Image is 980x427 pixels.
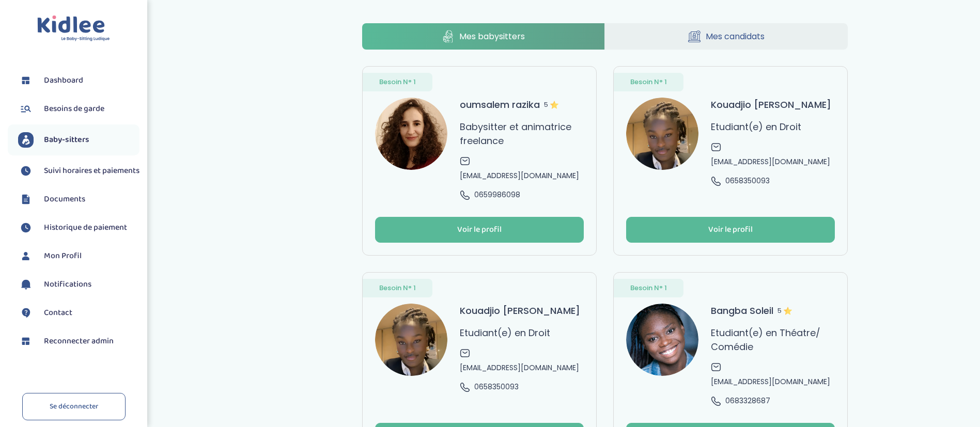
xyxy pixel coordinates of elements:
[375,304,447,376] img: avatar
[44,278,91,291] span: Notifications
[44,165,139,177] span: Suivi horaires et paiements
[379,283,416,293] span: Besoin N° 1
[459,30,525,43] span: Mes babysitters
[725,396,770,406] span: 0683328687
[44,103,104,115] span: Besoins de garde
[18,220,34,235] img: suivihoraire.svg
[18,73,34,88] img: dashboard.svg
[18,334,34,349] img: dashboard.svg
[379,77,416,87] span: Besoin N° 1
[18,192,34,207] img: documents.svg
[18,305,139,321] a: Contact
[22,393,126,420] a: Se déconnecter
[18,163,34,179] img: suivihoraire.svg
[18,73,139,88] a: Dashboard
[711,326,835,354] p: Etudiant(e) en Théatre/ Comédie
[18,101,34,117] img: besoin.svg
[711,156,830,167] span: [EMAIL_ADDRESS][DOMAIN_NAME]
[18,248,139,264] a: Mon Profil
[18,277,139,292] a: Notifications
[18,334,139,349] a: Reconnecter admin
[18,192,139,207] a: Documents
[460,170,579,181] span: [EMAIL_ADDRESS][DOMAIN_NAME]
[460,326,550,340] p: Etudiant(e) en Droit
[706,30,765,43] span: Mes candidats
[44,134,89,146] span: Baby-sitters
[375,217,584,243] button: Voir le profil
[708,224,753,236] div: Voir le profil
[626,217,835,243] button: Voir le profil
[44,74,83,87] span: Dashboard
[18,305,34,321] img: contact.svg
[630,77,667,87] span: Besoin N° 1
[18,101,139,117] a: Besoins de garde
[460,98,558,112] h3: oumsalem razika
[18,220,139,235] a: Historique de paiement
[44,222,127,234] span: Historique de paiement
[18,132,139,148] a: Baby-sitters
[630,283,667,293] span: Besoin N° 1
[362,23,605,50] a: Mes babysitters
[375,98,447,170] img: avatar
[711,304,792,318] h3: Bangba Soleil
[44,193,85,205] span: Documents
[44,307,72,319] span: Contact
[18,132,34,148] img: babysitters.svg
[711,98,831,112] h3: Kouadjio [PERSON_NAME]
[605,23,848,50] a: Mes candidats
[711,376,830,387] span: [EMAIL_ADDRESS][DOMAIN_NAME]
[626,98,698,170] img: avatar
[626,304,698,376] img: avatar
[711,120,801,134] p: Etudiant(e) en Droit
[544,98,558,112] span: 5
[777,304,792,318] span: 5
[44,250,82,262] span: Mon Profil
[460,120,584,148] p: Babysitter et animatrice freelance
[37,15,110,42] img: logo.svg
[362,66,597,256] a: Besoin N° 1 avatar oumsalem razika5 Babysitter et animatrice freelance [EMAIL_ADDRESS][DOMAIN_NAM...
[460,304,580,318] h3: Kouadjio [PERSON_NAME]
[18,248,34,264] img: profil.svg
[725,176,770,186] span: 0658350093
[474,189,520,200] span: 0659986098
[613,66,848,256] a: Besoin N° 1 avatar Kouadjio [PERSON_NAME] Etudiant(e) en Droit [EMAIL_ADDRESS][DOMAIN_NAME] 06583...
[18,163,139,179] a: Suivi horaires et paiements
[474,382,519,392] span: 0658350093
[457,224,502,236] div: Voir le profil
[18,277,34,292] img: notification.svg
[460,362,579,373] span: [EMAIL_ADDRESS][DOMAIN_NAME]
[44,335,114,347] span: Reconnecter admin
